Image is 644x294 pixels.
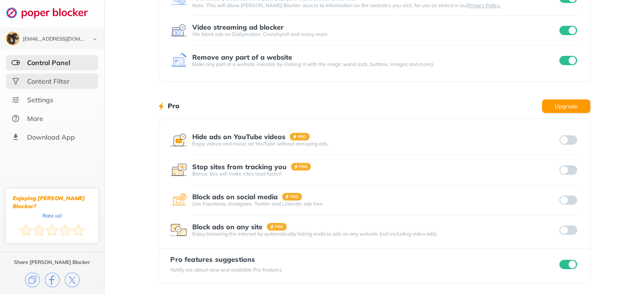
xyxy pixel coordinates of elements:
div: Use Facebook, Instagram, Twitter and LinkedIn ads free. [192,201,557,207]
div: Enjoy browsing the internet by automatically hiding endless ads on any website (not including vid... [192,231,557,237]
img: feature icon [170,192,187,209]
img: feature icon [170,162,187,179]
a: Privacy Policy. [467,2,500,8]
img: pro-badge.svg [282,193,302,201]
img: x.svg [65,272,80,287]
div: Stop sites from tracking you [192,163,287,170]
img: feature icon [170,222,187,239]
div: Share [PERSON_NAME] Blocker [14,259,90,266]
img: about.svg [11,114,20,123]
img: copy.svg [25,272,40,287]
div: Pro features suggestions [170,256,282,263]
img: download-app.svg [11,133,20,141]
img: ACg8ocIUhOHq4FDO7Ze_Q0ttSq7Tg0w88b1OYbI3UR5h4oatK-r_ywIo=s96-c [7,33,19,44]
div: Block ads on any site [192,223,263,231]
img: facebook.svg [45,272,60,287]
img: settings.svg [11,96,20,104]
img: logo-webpage.svg [6,7,97,19]
div: Rate us! [42,214,62,217]
img: pro-badge.svg [290,133,310,140]
div: 4lannamejia@gmail.com [23,36,86,42]
div: Content Filter [27,77,69,85]
img: feature icon [170,22,187,39]
div: Make any part of a website invisible by clicking it with the magic wand (ads, buttons, images and... [192,61,557,68]
div: Video streaming ad blocker [192,23,284,31]
img: feature icon [170,52,187,69]
div: Enjoying [PERSON_NAME] Blocker? [13,194,91,210]
img: features-selected.svg [11,58,20,67]
img: chevron-bottom-black.svg [90,35,100,44]
div: More [27,114,43,123]
div: Settings [27,96,53,104]
img: pro-badge.svg [291,163,311,170]
img: lighting bolt [158,101,164,111]
div: We block ads on Dailymotion, Crunchyroll and many more [192,31,557,38]
img: pro-badge.svg [267,223,287,231]
div: Download App [27,133,75,141]
div: Enjoy videos and music on YouTube without annoying ads. [192,140,557,147]
h1: Pro [168,100,180,111]
div: Bonus: this will make sites load faster! [192,170,557,177]
div: Block ads on social media [192,193,278,201]
img: feature icon [170,132,187,148]
div: Control Panel [27,58,70,67]
div: Remove any part of a website [192,53,292,61]
div: Notify me about new and available Pro features [170,267,282,273]
div: Hide ads on YouTube videos [192,133,285,140]
img: social.svg [11,77,20,85]
button: Upgrade [542,99,590,113]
